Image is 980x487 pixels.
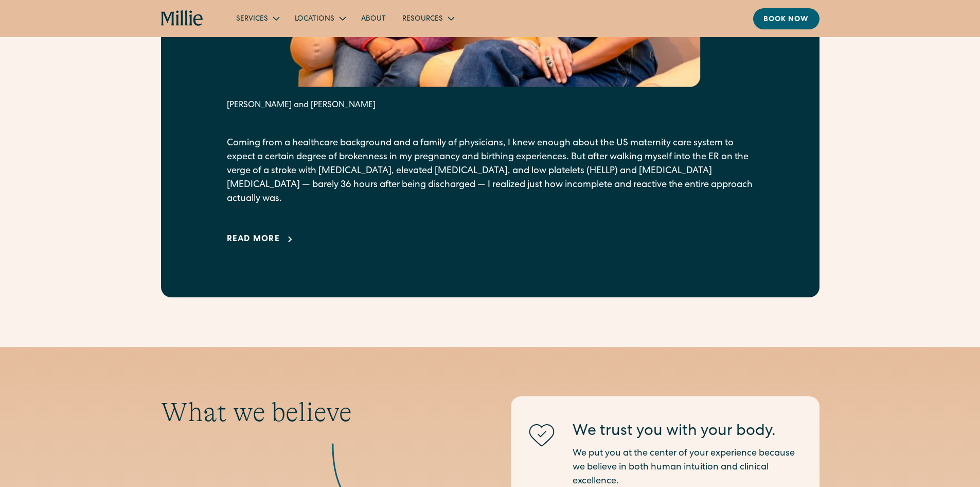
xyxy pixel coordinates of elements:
[227,99,754,112] div: [PERSON_NAME] and [PERSON_NAME]
[227,137,754,206] p: Coming from a healthcare background and a family of physicians, I knew enough about the US matern...
[161,396,470,428] div: What we believe
[753,8,819,29] a: Book now
[227,233,297,246] a: Read more
[402,14,443,25] div: Resources
[573,421,803,443] div: We trust you with your body.
[353,10,394,27] a: About
[227,233,280,246] div: Read more
[161,10,204,27] a: home
[295,14,334,25] div: Locations
[228,10,287,27] div: Services
[287,10,353,27] div: Locations
[236,14,268,25] div: Services
[394,10,461,27] div: Resources
[763,14,809,25] div: Book now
